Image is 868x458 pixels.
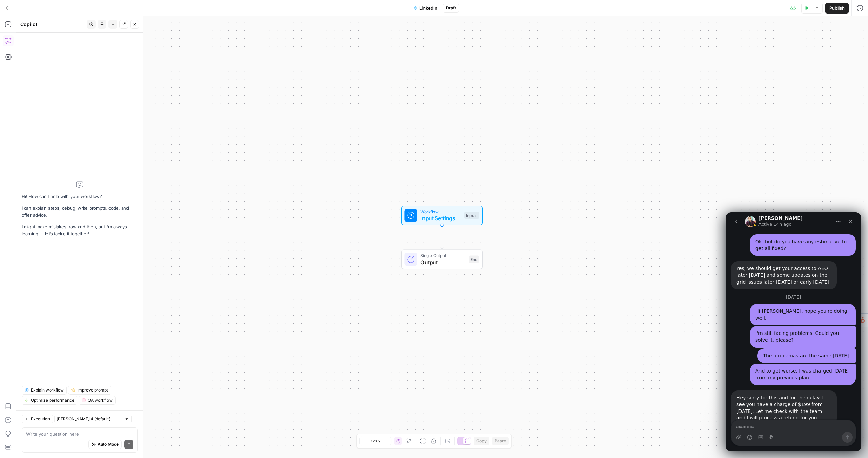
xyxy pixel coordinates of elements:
button: Auto Mode [88,440,122,449]
div: Copilot [20,21,85,28]
span: Execution [31,416,50,422]
span: 120% [371,438,380,444]
button: Improve prompt [68,386,111,395]
div: End [469,256,479,263]
button: Paste [492,437,509,445]
span: Draft [446,5,456,11]
button: Optimize performance [22,396,77,405]
p: Hi! How can I help with your workflow? [22,193,138,200]
iframe: Intercom live chat [726,212,861,451]
button: LinkedIn [409,3,441,14]
span: Improve prompt [77,387,108,393]
span: Explain workflow [31,387,64,393]
div: Inputs [464,212,479,219]
div: Single OutputOutputEnd [379,250,505,269]
div: WorkflowInput SettingsInputs [379,206,505,225]
button: QA workflow [79,396,116,405]
span: Output [420,258,465,266]
span: Optimize performance [31,397,74,403]
span: LinkedIn [419,5,437,12]
g: Edge from start to end [441,225,443,249]
button: Publish [825,3,849,14]
span: Workflow [420,208,461,215]
button: Copy [474,437,489,445]
span: QA workflow [88,397,113,403]
button: Explain workflow [22,386,67,395]
button: Execution [22,415,53,423]
span: Auto Mode [98,441,119,447]
input: Claude Sonnet 4 (default) [57,416,122,422]
span: Publish [829,5,845,12]
p: I can explain steps, debug, write prompts, code, and offer advice. [22,205,138,219]
span: Copy [476,438,487,444]
span: Input Settings [420,214,461,222]
p: I might make mistakes now and then, but I’m always learning — let’s tackle it together! [22,223,138,237]
span: Single Output [420,252,465,259]
span: Paste [495,438,506,444]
